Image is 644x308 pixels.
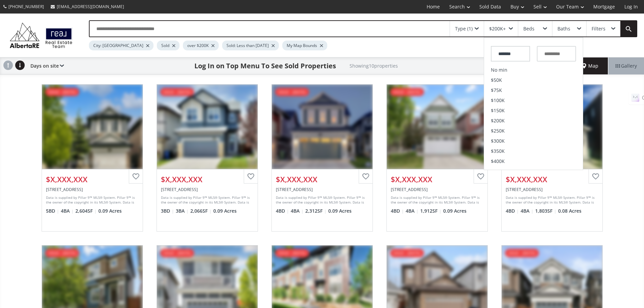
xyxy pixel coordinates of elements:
[491,108,505,113] span: $150K
[57,4,124,9] span: [EMAIL_ADDRESS][DOMAIN_NAME]
[572,57,608,74] div: Map
[491,78,502,82] span: $50K
[420,208,442,214] span: 1,912 SF
[406,208,419,214] span: 4 BA
[506,195,597,205] div: Data is supplied by Pillar 9™ MLS® System. Pillar 9™ is the owner of the copyright in its MLS® Sy...
[46,208,59,214] span: 5 BD
[491,128,505,133] span: $250K
[194,61,336,71] h1: Log In on Top Menu To See Sold Properties
[305,208,327,214] span: 2,312 SF
[276,174,368,185] div: $X,XXX,XXX
[489,26,506,31] div: $200K+
[47,0,127,13] a: [EMAIL_ADDRESS][DOMAIN_NAME]
[222,41,279,50] div: Sold: Less than [DATE]
[616,63,637,69] span: Gallery
[391,187,483,192] div: 688 Evanston Drive NW, Calgary, AB T3P 0L3
[190,208,212,214] span: 2,066 SF
[558,208,581,214] span: 0.08 Acres
[276,195,367,205] div: Data is supplied by Pillar 9™ MLS® System. Pillar 9™ is the owner of the copyright in its MLS® Sy...
[391,208,404,214] span: 4 BD
[161,195,252,205] div: Data is supplied by Pillar 9™ MLS® System. Pillar 9™ is the owner of the copyright in its MLS® Sy...
[161,174,254,185] div: $X,XXX,XXX
[7,21,75,50] img: Logo
[391,174,483,185] div: $X,XXX,XXX
[98,208,122,214] span: 0.09 Acres
[506,187,598,192] div: 51 Evansridge Crescent NW, Calgary, AB T3P 0J2
[582,63,598,69] span: Map
[592,26,605,31] div: Filters
[443,208,467,214] span: 0.09 Acres
[213,208,237,214] span: 0.09 Acres
[491,88,502,93] span: $75K
[491,149,505,153] span: $350K
[521,208,533,214] span: 4 BA
[8,4,44,9] span: [PHONE_NUMBER]
[161,187,254,192] div: 135 Evansfield Rise NW, Calgary, AB T3P 0L7
[161,208,174,214] span: 3 BD
[491,118,505,123] span: $200K
[276,208,289,214] span: 4 BD
[491,159,505,164] span: $400K
[484,65,583,75] li: No min
[455,26,473,31] div: Type (1)
[491,98,505,103] span: $100K
[491,139,505,143] span: $300K
[46,174,139,185] div: $X,XXX,XXX
[276,187,368,192] div: 183 Evansfield Way NW, Calgary, AB T3P 0K3
[328,208,352,214] span: 0.09 Acres
[523,26,534,31] div: Beds
[61,208,74,214] span: 4 BA
[265,77,380,238] a: sold - [DATE]$X,XXX,XXX[STREET_ADDRESS]Data is supplied by Pillar 9™ MLS® System. Pillar 9™ is th...
[157,41,180,50] div: Sold
[557,26,570,31] div: Baths
[291,208,304,214] span: 4 BA
[380,77,495,238] a: sold - [DATE]$X,XXX,XXX[STREET_ADDRESS]Data is supplied by Pillar 9™ MLS® System. Pillar 9™ is th...
[506,174,598,185] div: $X,XXX,XXX
[176,208,189,214] span: 3 BA
[282,41,327,50] div: My Map Bounds
[350,63,398,68] h2: Showing 10 properties
[75,208,97,214] span: 2,604 SF
[150,77,265,238] a: sold - [DATE]$X,XXX,XXX[STREET_ADDRESS]Data is supplied by Pillar 9™ MLS® System. Pillar 9™ is th...
[608,57,644,74] div: Gallery
[183,41,219,50] div: over $200K
[35,77,150,238] a: sold - [DATE]$X,XXX,XXX[STREET_ADDRESS]Data is supplied by Pillar 9™ MLS® System. Pillar 9™ is th...
[391,195,482,205] div: Data is supplied by Pillar 9™ MLS® System. Pillar 9™ is the owner of the copyright in its MLS® Sy...
[46,195,137,205] div: Data is supplied by Pillar 9™ MLS® System. Pillar 9™ is the owner of the copyright in its MLS® Sy...
[46,187,139,192] div: 631 Evanston Drive NW, Calgary, AB T3P 0H7
[89,41,153,50] div: City: [GEOGRAPHIC_DATA]
[535,208,556,214] span: 1,803 SF
[506,208,519,214] span: 4 BD
[27,57,64,74] div: Days on site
